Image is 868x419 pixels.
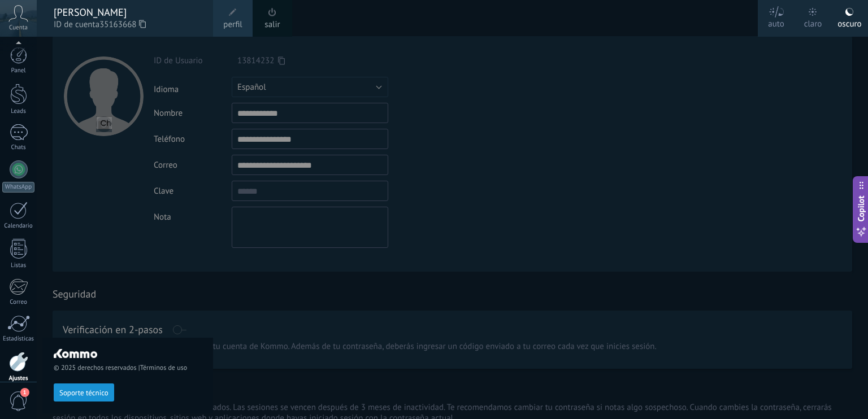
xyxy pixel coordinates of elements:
span: Copilot [856,196,867,222]
span: 1 [20,388,29,397]
div: auto [768,7,784,37]
div: Leads [2,108,35,115]
span: 35163668 [99,19,146,31]
div: Chats [2,144,35,151]
a: Soporte técnico [54,388,114,396]
button: Soporte técnico [54,383,114,401]
span: perfil [223,19,242,31]
span: © 2025 derechos reservados | [54,364,202,372]
a: Términos de uso [140,364,187,372]
div: claro [804,7,822,37]
div: Correo [2,299,35,306]
div: WhatsApp [2,182,34,193]
span: Cuenta [9,24,28,32]
div: Calendario [2,222,35,230]
div: Listas [2,262,35,269]
span: ID de cuenta [54,19,202,31]
a: salir [264,19,280,31]
div: Estadísticas [2,335,35,343]
div: [PERSON_NAME] [54,6,202,19]
div: Ajustes [2,375,35,382]
div: Panel [2,67,35,75]
div: oscuro [837,7,861,37]
span: Soporte técnico [59,389,108,397]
